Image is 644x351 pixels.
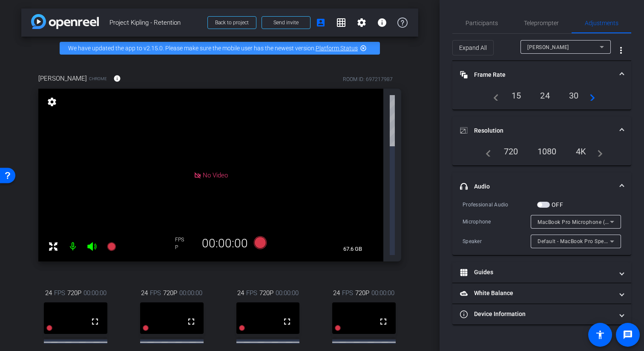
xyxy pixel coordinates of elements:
span: MacBook Pro Microphone (Built-in) [538,218,624,225]
mat-expansion-panel-header: Frame Rate [452,61,631,88]
mat-icon: more_vert [616,45,626,55]
span: Send invite [273,19,299,26]
mat-icon: info [113,75,121,82]
div: 720 [497,144,525,159]
span: FPS [342,288,353,298]
div: 4K [569,144,593,159]
mat-panel-title: Guides [460,268,613,277]
mat-icon: fullscreen [378,316,388,327]
img: app-logo [31,14,99,29]
div: 1080 [531,144,563,159]
span: FPS [150,288,161,298]
span: Default - MacBook Pro Speakers (Built-in) [538,238,640,244]
mat-expansion-panel-header: Device Information [452,304,631,325]
mat-expansion-panel-header: White Balance [452,283,631,304]
div: 24 [534,88,556,103]
mat-expansion-panel-header: Audio [452,173,631,200]
label: OFF [550,200,563,209]
mat-icon: navigate_before [489,90,499,101]
span: 00:00:00 [371,288,394,298]
span: [PERSON_NAME] [527,44,569,50]
span: 67.6 GB [340,244,365,254]
mat-panel-title: Resolution [460,126,613,135]
mat-icon: settings [356,17,367,28]
div: 30 [563,88,585,103]
button: Back to project [207,16,256,29]
mat-icon: highlight_off [360,45,367,52]
mat-icon: info [377,17,387,28]
mat-icon: grid_on [336,17,346,28]
mat-panel-title: Device Information [460,310,613,319]
mat-icon: navigate_before [481,146,491,157]
div: We have updated the app to v2.15.0. Please make sure the mobile user has the newest version. [60,42,380,55]
div: 00:00:00 [196,236,253,251]
button: More Options for Adjustments Panel [611,40,631,61]
span: 24 [333,288,340,298]
div: Professional Audio [463,200,537,209]
mat-icon: navigate_next [592,146,603,157]
mat-panel-title: Frame Rate [460,70,613,79]
mat-icon: accessibility [595,330,605,340]
span: 00:00:00 [83,288,106,298]
mat-icon: fullscreen [186,316,196,327]
mat-icon: fullscreen [90,316,100,327]
div: 15 [505,88,528,103]
button: Send invite [262,16,310,29]
span: Project Kipling - Retention [109,14,202,31]
div: Resolution [452,144,631,165]
div: Speaker [463,237,531,246]
span: FPS [175,237,184,243]
div: Microphone [463,218,531,226]
span: Expand All [459,40,487,56]
mat-icon: navigate_next [585,90,595,101]
span: 24 [237,288,244,298]
span: FPS [54,288,65,298]
div: Frame Rate [452,88,631,110]
mat-expansion-panel-header: Guides [452,262,631,283]
span: 720P [259,288,273,298]
a: Platform Status [316,45,358,52]
span: 720P [67,288,81,298]
span: 720P [163,288,177,298]
span: Adjustments [585,20,618,26]
mat-icon: message [623,330,633,340]
span: Back to project [215,20,249,26]
span: 720P [355,288,369,298]
span: FPS [246,288,257,298]
div: P [175,244,196,251]
span: 24 [45,288,52,298]
mat-expansion-panel-header: Resolution [452,117,631,144]
div: Audio [452,200,631,255]
span: 24 [141,288,148,298]
span: 00:00:00 [179,288,202,298]
mat-icon: settings [46,97,58,107]
button: Expand All [452,40,494,55]
mat-icon: fullscreen [282,316,292,327]
span: Chrome [89,75,107,82]
span: 00:00:00 [276,288,299,298]
mat-panel-title: White Balance [460,289,613,298]
div: ROOM ID: 697217987 [343,75,393,83]
span: No Video [203,171,228,179]
span: Teleprompter [524,20,559,26]
mat-icon: account_box [316,17,326,28]
span: [PERSON_NAME] [38,74,87,83]
mat-panel-title: Audio [460,182,613,191]
span: Participants [466,20,498,26]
